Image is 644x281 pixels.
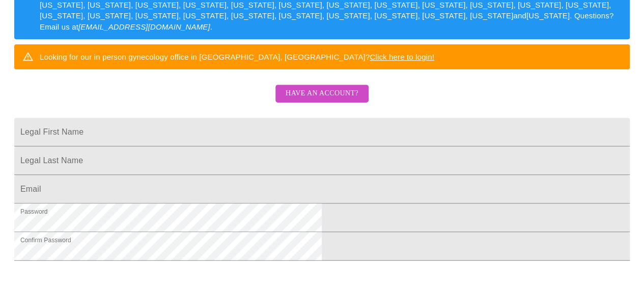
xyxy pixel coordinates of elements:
span: Have an account? [286,87,358,100]
div: Looking for our in person gynecology office in [GEOGRAPHIC_DATA], [GEOGRAPHIC_DATA]? [40,47,434,66]
button: Have an account? [275,85,369,103]
a: Click here to login! [370,53,434,61]
em: [EMAIL_ADDRESS][DOMAIN_NAME] [78,22,210,31]
a: Have an account? [273,96,371,105]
